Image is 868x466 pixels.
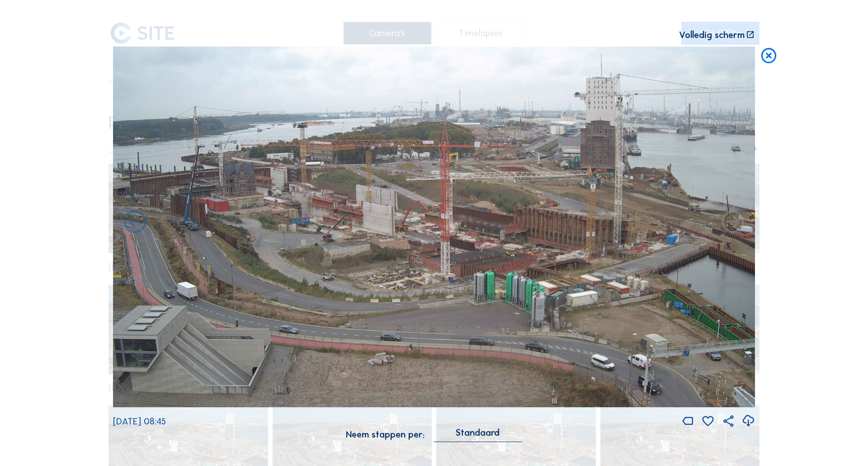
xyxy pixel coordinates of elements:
[434,428,522,442] div: Standaard
[113,416,166,427] span: [DATE] 08:45
[679,30,745,39] div: Volledig scherm
[456,428,500,437] div: Standaard
[113,47,755,408] img: Image
[719,209,746,236] i: Back
[122,209,149,236] i: Forward
[346,430,425,439] div: Neem stappen per:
